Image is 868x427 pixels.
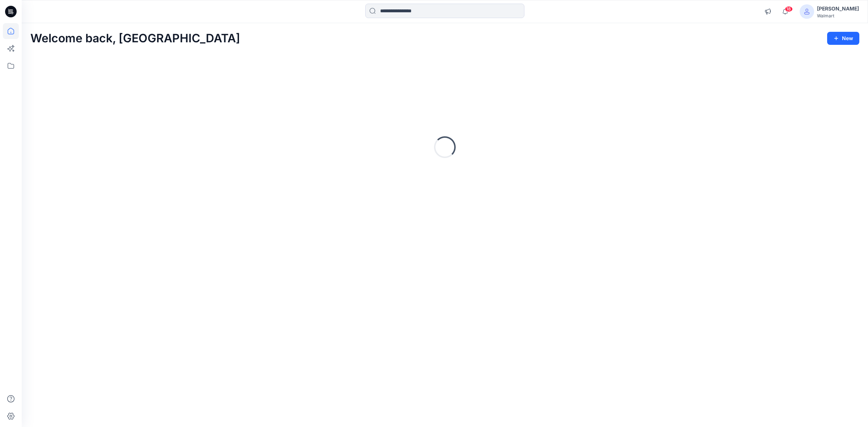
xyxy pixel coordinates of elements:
[827,32,859,45] button: New
[817,13,859,18] div: Walmart
[817,4,859,13] div: [PERSON_NAME]
[804,9,810,14] svg: avatar
[30,32,240,45] h2: Welcome back, [GEOGRAPHIC_DATA]
[785,6,793,12] span: 18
